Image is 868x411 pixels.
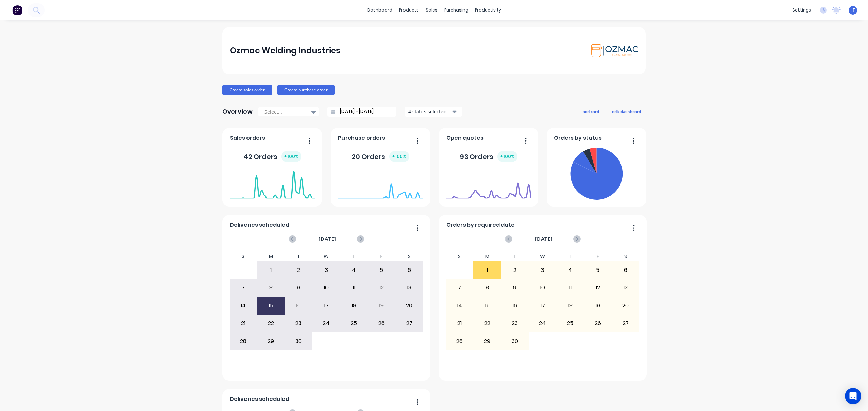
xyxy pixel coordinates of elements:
[396,279,423,296] div: 13
[446,315,473,332] div: 21
[257,315,284,332] div: 22
[556,252,584,261] div: T
[222,105,253,118] div: Overview
[501,279,529,296] div: 9
[557,262,584,279] div: 4
[529,315,556,332] div: 24
[285,332,312,349] div: 30
[285,297,312,314] div: 16
[340,297,368,314] div: 18
[285,315,312,332] div: 23
[474,262,501,279] div: 1
[222,85,272,95] button: Create sales order
[230,395,289,403] span: Deliveries scheduled
[584,297,611,314] div: 19
[612,297,639,314] div: 20
[340,262,368,279] div: 4
[396,5,422,15] div: products
[230,315,257,332] div: 21
[446,297,473,314] div: 14
[501,332,529,349] div: 30
[285,279,312,296] div: 9
[408,108,451,115] div: 4 status selected
[474,332,501,349] div: 29
[608,107,646,116] button: edit dashboard
[285,252,313,261] div: T
[529,279,556,296] div: 10
[472,5,505,15] div: productivity
[474,315,501,332] div: 22
[474,279,501,296] div: 8
[277,85,335,95] button: Create purchase order
[473,252,501,261] div: M
[845,388,861,404] div: Open Intercom Messenger
[368,262,395,279] div: 5
[554,134,602,142] span: Orders by status
[368,279,395,296] div: 12
[230,252,257,261] div: S
[405,107,462,117] button: 4 status selected
[230,297,257,314] div: 14
[340,252,368,261] div: T
[368,252,395,261] div: F
[460,151,517,162] div: 93 Orders
[584,279,611,296] div: 12
[529,297,556,314] div: 17
[591,44,638,57] img: Ozmac Welding Industries
[230,134,265,142] span: Sales orders
[501,252,529,261] div: T
[501,297,529,314] div: 16
[529,262,556,279] div: 3
[422,5,441,15] div: sales
[257,279,284,296] div: 8
[851,7,855,13] span: JF
[584,315,611,332] div: 26
[612,279,639,296] div: 13
[312,252,340,261] div: W
[584,252,612,261] div: F
[313,279,340,296] div: 10
[313,315,340,332] div: 24
[352,151,409,162] div: 20 Orders
[446,252,474,261] div: S
[368,315,395,332] div: 26
[529,252,556,261] div: W
[257,262,284,279] div: 1
[557,279,584,296] div: 11
[230,44,340,58] div: Ozmac Welding Industries
[446,134,484,142] span: Open quotes
[395,252,423,261] div: S
[446,279,473,296] div: 7
[257,252,285,261] div: M
[501,262,529,279] div: 2
[396,315,423,332] div: 27
[368,297,395,314] div: 19
[340,279,368,296] div: 11
[319,235,336,243] span: [DATE]
[230,332,257,349] div: 28
[612,252,639,261] div: S
[257,297,284,314] div: 15
[389,151,409,162] div: + 100 %
[230,221,289,229] span: Deliveries scheduled
[497,151,517,162] div: + 100 %
[446,221,515,229] span: Orders by required date
[285,262,312,279] div: 2
[584,262,611,279] div: 5
[557,315,584,332] div: 25
[243,151,301,162] div: 42 Orders
[612,262,639,279] div: 6
[441,5,472,15] div: purchasing
[340,315,368,332] div: 25
[230,279,257,296] div: 7
[501,315,529,332] div: 23
[364,5,396,15] a: dashboard
[535,235,553,243] span: [DATE]
[257,332,284,349] div: 29
[612,315,639,332] div: 27
[313,262,340,279] div: 3
[281,151,301,162] div: + 100 %
[313,297,340,314] div: 17
[557,297,584,314] div: 18
[578,107,604,116] button: add card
